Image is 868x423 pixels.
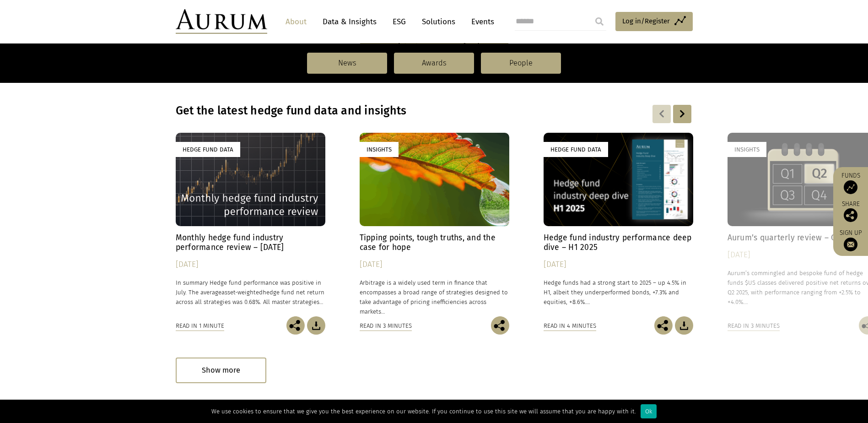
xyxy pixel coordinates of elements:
[838,229,863,251] a: Sign up
[675,316,693,335] img: Download Article
[544,321,596,331] div: Read in 4 minutes
[544,278,693,307] p: Hedge funds had a strong start to 2025 – up 4.5% in H1, albeit they underperformed bonds, +7.3% a...
[481,53,561,74] a: People
[176,258,325,271] div: [DATE]
[417,13,460,30] a: Solutions
[360,321,412,331] div: Read in 3 minutes
[622,16,670,27] span: Log in/Register
[360,278,509,317] p: Arbitrage is a widely used term in finance that encompasses a broad range of strategies designed ...
[728,142,766,157] div: Insights
[286,316,305,335] img: Share this post
[491,316,509,335] img: Share this post
[360,233,509,252] h4: Tipping points, tough truths, and the case for hope
[307,316,325,335] img: Download Article
[844,208,857,222] img: Share this post
[176,321,224,331] div: Read in 1 minute
[388,13,410,30] a: ESG
[838,172,863,194] a: Funds
[467,13,494,30] a: Events
[176,358,266,383] div: Show more
[590,12,609,31] input: Submit
[844,180,857,194] img: Access Funds
[176,142,240,157] div: Hedge Fund Data
[176,278,325,307] p: In summary Hedge fund performance was positive in July. The average hedge fund net return across ...
[728,321,780,331] div: Read in 3 minutes
[176,133,325,316] a: Hedge Fund Data Monthly hedge fund industry performance review – [DATE] [DATE] In summary Hedge f...
[641,404,657,418] div: Ok
[221,289,263,296] span: asset-weighted
[176,104,575,118] h3: Get the latest hedge fund data and insights
[176,9,267,34] img: Aurum
[544,233,693,252] h4: Hedge fund industry performance deep dive – H1 2025
[544,258,693,271] div: [DATE]
[360,142,399,157] div: Insights
[360,133,509,316] a: Insights Tipping points, tough truths, and the case for hope [DATE] Arbitrage is a widely used te...
[544,142,608,157] div: Hedge Fund Data
[844,238,857,251] img: Sign up to our newsletter
[615,12,693,31] a: Log in/Register
[176,233,325,252] h4: Monthly hedge fund industry performance review – [DATE]
[654,316,673,335] img: Share this post
[318,13,381,30] a: Data & Insights
[360,258,509,271] div: [DATE]
[307,53,387,74] a: News
[838,201,863,222] div: Share
[394,53,474,74] a: Awards
[281,13,311,30] a: About
[544,133,693,316] a: Hedge Fund Data Hedge fund industry performance deep dive – H1 2025 [DATE] Hedge funds had a stro...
